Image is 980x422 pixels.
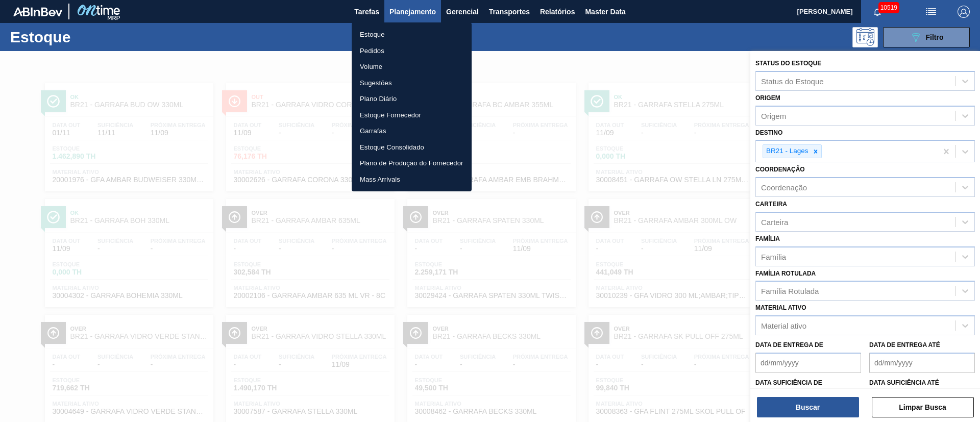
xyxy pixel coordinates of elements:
a: Estoque Fornecedor [352,107,472,123]
a: Garrafas [352,123,472,139]
a: Estoque [352,27,472,43]
a: Mass Arrivals [352,171,472,188]
a: Estoque Consolidado [352,139,472,156]
a: Plano de Produção do Fornecedor [352,155,472,171]
a: Pedidos [352,43,472,59]
a: Plano Diário [352,91,472,107]
a: Volume [352,59,472,75]
a: Sugestões [352,75,472,91]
